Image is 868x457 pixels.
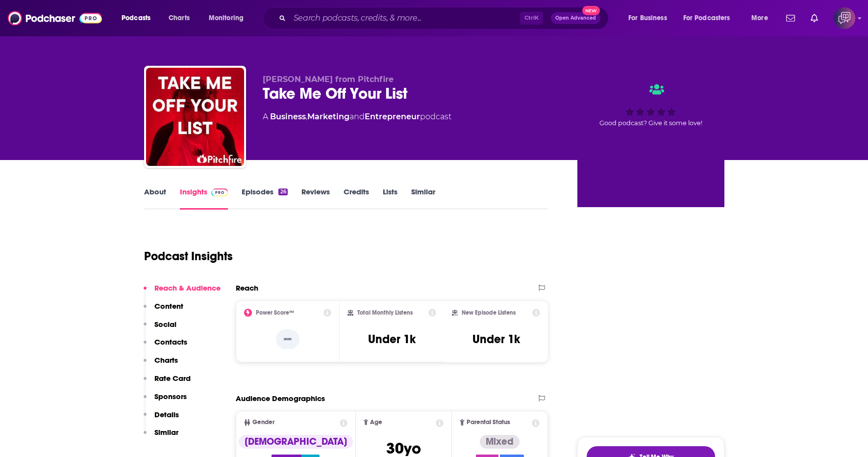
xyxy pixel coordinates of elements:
span: Monitoring [209,11,244,25]
button: open menu [744,10,780,26]
img: User Profile [834,7,855,29]
h3: Under 1k [368,332,416,347]
span: Parental Status [467,419,510,426]
h2: Reach [236,283,258,293]
p: Sponsors [154,392,187,401]
h2: New Episode Listens [462,309,516,316]
span: Logged in as corioliscompany [834,7,855,29]
span: More [751,11,768,25]
span: For Business [628,11,667,25]
a: Charts [162,10,196,26]
h2: Power Score™ [256,309,294,316]
button: Contacts [144,337,187,355]
button: open menu [621,10,679,26]
p: Details [154,410,179,419]
h2: Total Monthly Listens [357,309,413,316]
p: Charts [154,355,178,365]
img: Take Me Off Your List [146,68,244,166]
div: [DEMOGRAPHIC_DATA] [239,435,353,449]
p: Similar [154,428,178,437]
p: Reach & Audience [154,283,221,293]
p: Content [154,301,183,311]
a: Business [270,112,306,121]
span: Age [370,419,382,426]
button: open menu [677,10,744,26]
a: Show notifications dropdown [782,10,799,27]
button: open menu [115,10,163,26]
button: Charts [144,355,178,374]
a: Similar [411,187,435,210]
a: Show notifications dropdown [807,10,822,27]
button: Sponsors [144,392,187,410]
a: Reviews [301,187,330,210]
a: Episodes26 [242,187,287,210]
button: open menu [202,10,256,26]
p: Contacts [154,337,187,347]
span: and [349,112,365,121]
span: [PERSON_NAME] from Pitchfire [263,75,394,84]
div: Good podcast? Give it some love! [577,75,724,135]
div: Mixed [480,435,520,449]
p: Rate Card [154,374,191,383]
a: Credits [344,187,369,210]
a: Marketing [307,112,349,121]
p: -- [276,329,299,349]
button: Reach & Audience [144,283,221,301]
a: About [144,187,166,210]
button: Rate Card [144,374,191,392]
div: 26 [278,188,287,195]
a: Lists [383,187,397,210]
span: Ctrl K [520,12,543,25]
h2: Audience Demographics [236,394,325,403]
button: Details [144,410,179,428]
a: InsightsPodchaser Pro [180,187,228,210]
button: Content [144,301,183,320]
div: Search podcasts, credits, & more... [272,7,618,29]
div: A podcast [263,111,451,123]
span: Open Advanced [555,16,596,21]
span: Charts [169,11,190,25]
span: Gender [252,419,274,426]
button: Similar [144,428,178,446]
img: Podchaser - Follow, Share and Rate Podcasts [8,9,102,27]
img: Podchaser Pro [211,188,228,196]
h1: Podcast Insights [144,249,233,264]
span: Good podcast? Give it some love! [599,119,702,127]
button: Open AdvancedNew [551,12,600,24]
input: Search podcasts, credits, & more... [290,10,520,26]
a: Entrepreneur [365,112,420,121]
button: Show profile menu [834,7,855,29]
span: For Podcasters [683,11,730,25]
span: Podcasts [122,11,150,25]
span: , [306,112,307,121]
h3: Under 1k [472,332,520,347]
span: New [582,6,600,15]
p: Social [154,320,176,329]
button: Social [144,320,176,338]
